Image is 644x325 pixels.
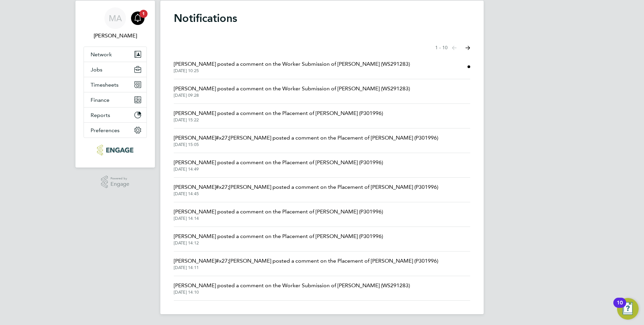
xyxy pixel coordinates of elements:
[91,112,110,118] span: Reports
[131,7,144,29] a: 1
[617,298,639,320] button: Open Resource Center, 10 new notifications
[174,158,383,167] span: [PERSON_NAME] posted a comment on the Placement of [PERSON_NAME] (P301996)
[174,109,383,123] a: [PERSON_NAME] posted a comment on the Placement of [PERSON_NAME] (P301996)[DATE] 15:22
[174,257,438,265] span: [PERSON_NAME]#x27;[PERSON_NAME] posted a comment on the Placement of [PERSON_NAME] (P301996)
[97,145,133,155] img: ncclondon-logo-retina.png
[174,60,410,68] span: [PERSON_NAME] posted a comment on the Worker Submission of [PERSON_NAME] (WS291283)
[174,191,438,197] span: [DATE] 14:45
[110,176,129,181] span: Powered by
[435,41,470,55] nav: Select page of notifications list
[174,11,470,25] h1: Notifications
[84,108,147,122] button: Reports
[174,93,410,98] span: [DATE] 09:28
[174,257,438,270] a: [PERSON_NAME]#x27;[PERSON_NAME] posted a comment on the Placement of [PERSON_NAME] (P301996)[DATE...
[174,68,410,73] span: [DATE] 10:25
[174,85,410,98] a: [PERSON_NAME] posted a comment on the Worker Submission of [PERSON_NAME] (WS291283)[DATE] 09:28
[139,10,148,18] span: 1
[174,167,383,172] span: [DATE] 14:49
[174,282,410,290] span: [PERSON_NAME] posted a comment on the Worker Submission of [PERSON_NAME] (WS291283)
[91,66,102,73] span: Jobs
[174,232,383,246] a: [PERSON_NAME] posted a comment on the Placement of [PERSON_NAME] (P301996)[DATE] 14:12
[174,183,438,191] span: [PERSON_NAME]#x27;[PERSON_NAME] posted a comment on the Placement of [PERSON_NAME] (P301996)
[110,181,129,187] span: Engage
[84,145,147,155] a: Go to home page
[91,82,119,88] span: Timesheets
[84,62,147,77] button: Jobs
[174,232,383,240] span: [PERSON_NAME] posted a comment on the Placement of [PERSON_NAME] (P301996)
[174,109,383,117] span: [PERSON_NAME] posted a comment on the Placement of [PERSON_NAME] (P301996)
[435,45,448,51] span: 1 - 10
[84,77,147,92] button: Timesheets
[84,7,147,40] a: MA[PERSON_NAME]
[617,303,623,312] div: 10
[174,208,383,221] a: [PERSON_NAME] posted a comment on the Placement of [PERSON_NAME] (P301996)[DATE] 14:14
[91,51,112,58] span: Network
[84,92,147,107] button: Finance
[174,290,410,295] span: [DATE] 14:10
[174,216,383,221] span: [DATE] 14:14
[109,14,122,23] span: MA
[84,47,147,62] button: Network
[84,123,147,138] button: Preferences
[174,282,410,295] a: [PERSON_NAME] posted a comment on the Worker Submission of [PERSON_NAME] (WS291283)[DATE] 14:10
[174,60,410,73] a: [PERSON_NAME] posted a comment on the Worker Submission of [PERSON_NAME] (WS291283)[DATE] 10:25
[101,176,130,188] a: Powered byEngage
[91,97,109,103] span: Finance
[84,32,147,40] span: Mahnaz Asgari Joorshari
[174,134,438,147] a: [PERSON_NAME]#x27;[PERSON_NAME] posted a comment on the Placement of [PERSON_NAME] (P301996)[DATE...
[174,117,383,123] span: [DATE] 15:22
[174,85,410,93] span: [PERSON_NAME] posted a comment on the Worker Submission of [PERSON_NAME] (WS291283)
[174,158,383,172] a: [PERSON_NAME] posted a comment on the Placement of [PERSON_NAME] (P301996)[DATE] 14:49
[174,134,438,142] span: [PERSON_NAME]#x27;[PERSON_NAME] posted a comment on the Placement of [PERSON_NAME] (P301996)
[174,142,438,147] span: [DATE] 15:05
[75,1,155,168] nav: Main navigation
[174,183,438,197] a: [PERSON_NAME]#x27;[PERSON_NAME] posted a comment on the Placement of [PERSON_NAME] (P301996)[DATE...
[174,208,383,216] span: [PERSON_NAME] posted a comment on the Placement of [PERSON_NAME] (P301996)
[174,240,383,246] span: [DATE] 14:12
[91,127,120,134] span: Preferences
[174,265,438,270] span: [DATE] 14:11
